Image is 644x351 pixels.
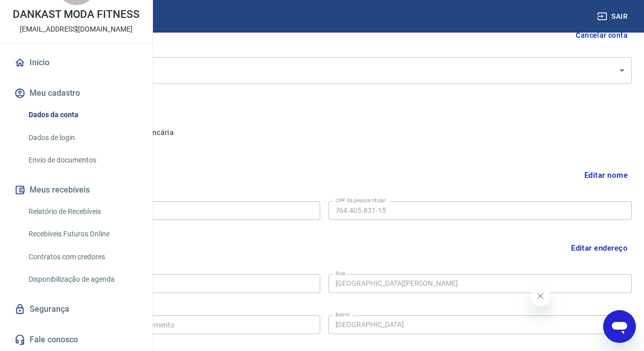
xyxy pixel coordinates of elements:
[12,329,140,351] a: Fale conosco
[12,179,140,201] button: Meus recebíveis
[24,104,140,125] a: Dados da conta
[12,82,140,104] button: Meu cadastro
[6,7,86,15] span: Olá! Precisa de ajuda?
[603,310,636,343] iframe: Botão para abrir a janela de mensagens
[595,7,632,26] button: Sair
[567,238,632,258] button: Editar endereço
[24,224,140,245] a: Recebíveis Futuros Online
[12,298,140,320] a: Segurança
[12,51,140,74] a: Início
[24,201,140,222] a: Relatório de Recebíveis
[20,24,133,35] p: [EMAIL_ADDRESS][DOMAIN_NAME]
[24,247,140,267] a: Contratos com credores
[580,166,632,185] button: Editar nome
[572,26,632,45] button: Cancelar conta
[16,57,632,84] div: [PERSON_NAME]
[13,9,140,20] p: DANKAST MODA FITNESS
[24,150,140,171] a: Envio de documentos
[336,269,345,277] label: Rua
[24,127,140,148] a: Dados de login
[336,197,386,204] label: CPF da pessoa titular
[530,286,551,306] iframe: Fechar mensagem
[24,269,140,290] a: Disponibilização de agenda
[336,311,350,318] label: Bairro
